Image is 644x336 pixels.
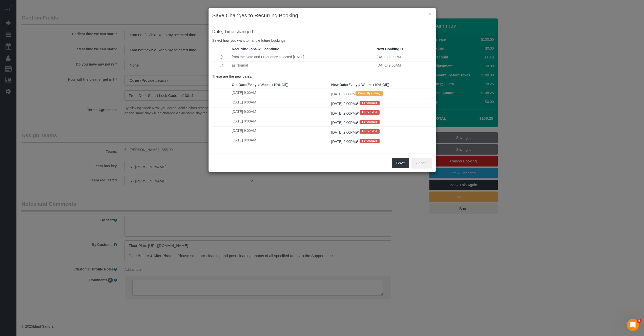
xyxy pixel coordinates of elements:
[231,108,330,117] td: [DATE] 9:00AM
[360,101,380,105] span: Forecasted
[331,83,347,87] strong: New Date
[360,110,380,114] span: Forecasted
[331,140,360,144] a: [DATE] 2:00PM
[212,12,432,19] h3: Save Changes to Recurring Booking
[212,29,432,34] h4: changed
[212,38,432,43] p: Select how you want to handle future bookings:
[637,319,641,323] span: 5
[331,121,360,125] a: [DATE] 2:00PM
[232,47,279,51] strong: Recurring jobs will continue
[375,53,432,61] td: [DATE] 2:00PM
[231,89,330,98] td: [DATE] 9:00AM
[231,117,330,127] td: [DATE] 9:00AM
[377,47,403,51] strong: Next Booking is
[232,83,246,87] strong: Old Date
[360,120,380,124] span: Forecasted
[627,319,639,331] iframe: Intercom live chat
[331,111,360,115] a: [DATE] 2:00PM
[231,61,375,70] td: as Normal
[231,136,330,145] td: [DATE] 9:00AM
[231,127,330,136] td: [DATE] 9:00AM
[429,11,432,16] button: ×
[231,53,375,61] td: from the Date and Frequency selected [DATE]
[330,89,432,98] td: [DATE] 2:00PM
[212,74,432,79] p: These are the new dates:
[331,130,360,134] a: [DATE] 2:00PM
[330,81,432,89] th: (Every 4 Weeks (10% Off))
[356,91,383,95] span: Currently editing
[212,29,234,34] span: Date, Time
[375,61,432,70] td: [DATE] 9:00AM
[231,98,330,108] td: [DATE] 9:00AM
[392,158,409,168] button: Save
[231,81,330,89] th: (Every 4 Weeks (10% Off))
[360,139,380,143] span: Forecasted
[331,102,360,106] a: [DATE] 2:00PM
[360,129,380,133] span: Forecasted
[411,158,432,168] button: Cancel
